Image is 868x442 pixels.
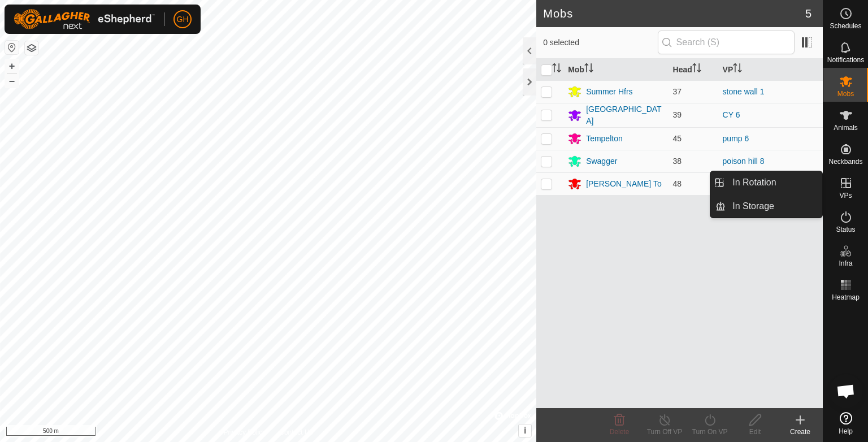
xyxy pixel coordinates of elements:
[586,155,617,167] div: Swagger
[718,59,823,81] th: VP
[586,133,623,145] div: Tempelton
[584,65,593,74] p-sorticon: Activate to sort
[726,171,822,194] a: In Rotation
[692,65,701,74] p-sorticon: Activate to sort
[839,260,852,267] span: Infra
[586,178,662,190] div: [PERSON_NAME] To
[673,134,682,143] span: 45
[519,424,531,437] button: i
[839,192,852,199] span: VPs
[827,57,864,63] span: Notifications
[723,134,749,143] a: pump 6
[586,86,632,98] div: Summer Hfrs
[828,158,862,165] span: Neckbands
[805,5,811,22] span: 5
[25,41,38,55] button: Map Layers
[710,195,822,218] li: In Storage
[832,294,860,301] span: Heatmap
[836,226,855,233] span: Status
[14,9,155,29] img: Gallagher Logo
[5,41,19,54] button: Reset Map
[563,59,668,81] th: Mob
[5,74,19,88] button: –
[524,426,526,435] span: i
[177,14,189,25] span: GH
[723,157,765,166] a: poison hill 8
[673,110,682,119] span: 39
[673,157,682,166] span: 38
[834,124,858,131] span: Animals
[642,427,687,437] div: Turn Off VP
[552,65,561,74] p-sorticon: Activate to sort
[733,65,742,74] p-sorticon: Activate to sort
[224,427,266,437] a: Privacy Policy
[723,110,740,119] a: CY 6
[669,59,718,81] th: Head
[839,428,853,435] span: Help
[732,200,774,213] span: In Storage
[732,427,778,437] div: Edit
[723,87,765,96] a: stone wall 1
[823,408,868,439] a: Help
[710,171,822,194] li: In Rotation
[5,59,19,73] button: +
[543,7,805,20] h2: Mobs
[687,427,732,437] div: Turn On VP
[279,427,313,437] a: Contact Us
[610,428,630,436] span: Delete
[837,90,854,97] span: Mobs
[586,103,663,127] div: [GEOGRAPHIC_DATA]
[543,37,657,49] span: 0 selected
[830,23,861,29] span: Schedules
[829,374,863,408] div: Open chat
[673,179,682,188] span: 48
[778,427,823,437] div: Create
[732,176,776,189] span: In Rotation
[658,31,795,54] input: Search (S)
[673,87,682,96] span: 37
[726,195,822,218] a: In Storage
